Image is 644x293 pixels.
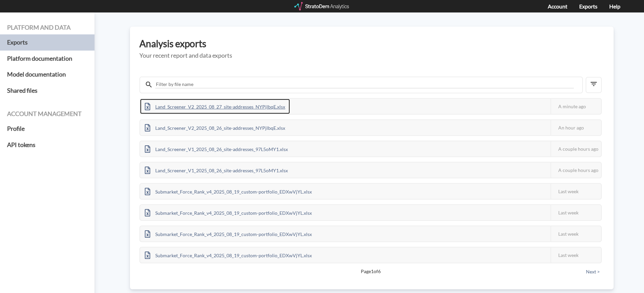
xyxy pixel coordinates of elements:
h3: Analysis exports [139,38,604,49]
input: Filter by file name [155,81,574,88]
a: Submarket_Force_Rank_v4_2025_08_19_custom-portfolio_EDXwVjYL.xlsx [140,209,317,215]
a: Land_Screener_V2_2025_08_27_site-addresses_NYPjlbqE.xlsx [140,103,290,109]
div: Submarket_Force_Rank_v4_2025_08_19_custom-portfolio_EDXwVjYL.xlsx [140,205,317,220]
a: Shared files [7,83,87,99]
a: API tokens [7,137,87,153]
div: Last week [551,226,601,241]
a: Submarket_Force_Rank_v4_2025_08_19_custom-portfolio_EDXwVjYL.xlsx [140,188,317,194]
h4: Account management [7,111,87,117]
a: Land_Screener_V2_2025_08_26_site-addresses_NYPjlbqE.xlsx [140,124,290,130]
a: Exports [7,34,87,51]
div: Submarket_Force_Rank_v4_2025_08_19_custom-portfolio_EDXwVjYL.xlsx [140,247,317,263]
h5: Your recent report and data exports [139,52,604,59]
a: Land_Screener_V1_2025_08_26_site-addresses_97L5oMY1.xlsx [140,145,293,151]
a: Profile [7,121,87,137]
a: Model documentation [7,66,87,83]
div: Land_Screener_V2_2025_08_27_site-addresses_NYPjlbqE.xlsx [140,99,290,114]
div: Last week [551,205,601,220]
div: A couple hours ago [551,141,601,156]
div: Submarket_Force_Rank_v4_2025_08_19_custom-portfolio_EDXwVjYL.xlsx [140,226,317,241]
a: Submarket_Force_Rank_v4_2025_08_19_custom-portfolio_EDXwVjYL.xlsx [140,252,317,257]
div: Last week [551,247,601,263]
div: Land_Screener_V1_2025_08_26_site-addresses_97L5oMY1.xlsx [140,141,293,156]
div: Submarket_Force_Rank_v4_2025_08_19_custom-portfolio_EDXwVjYL.xlsx [140,184,317,199]
div: An hour ago [551,120,601,135]
div: Last week [551,184,601,199]
div: A couple hours ago [551,163,601,178]
a: Submarket_Force_Rank_v4_2025_08_19_custom-portfolio_EDXwVjYL.xlsx [140,230,317,236]
div: Land_Screener_V1_2025_08_26_site-addresses_97L5oMY1.xlsx [140,163,293,178]
a: Account [548,3,567,9]
div: A minute ago [551,99,601,114]
a: Platform documentation [7,51,87,67]
a: Help [609,3,620,9]
span: Page 1 of 6 [163,268,578,275]
div: Land_Screener_V2_2025_08_26_site-addresses_NYPjlbqE.xlsx [140,120,290,135]
button: Next > [584,268,602,275]
a: Exports [579,3,597,9]
a: Land_Screener_V1_2025_08_26_site-addresses_97L5oMY1.xlsx [140,167,293,172]
h4: Platform and data [7,24,87,31]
